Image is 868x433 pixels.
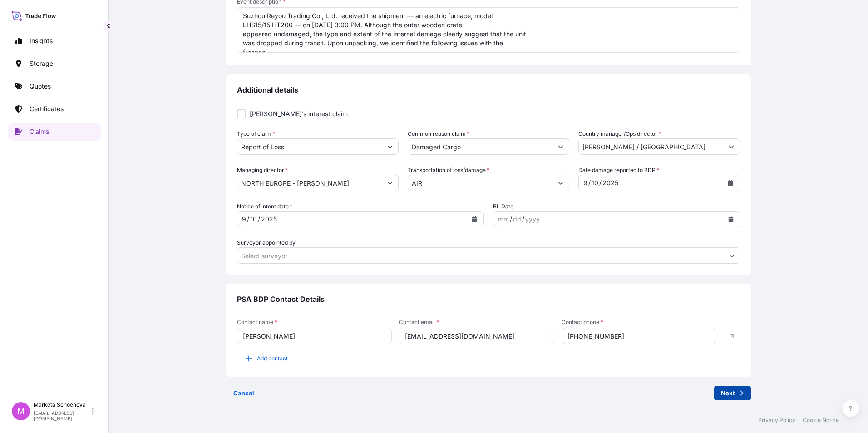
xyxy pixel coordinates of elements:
[512,214,522,225] div: day,
[226,386,261,400] button: Cancel
[591,177,599,188] div: day,
[237,319,392,326] span: Contact name
[467,212,482,226] button: Calendar
[237,166,288,175] label: Managing director
[30,127,49,136] p: Claims
[237,238,296,247] label: Surveyor appointed by
[562,319,717,326] span: Contact phone
[578,166,659,175] span: Date damage reported to BDP
[588,177,591,188] div: /
[257,354,288,363] span: Add contact
[602,177,619,188] div: year,
[237,295,325,304] span: PSA BDP Contact Details
[237,175,382,191] input: Select managing director
[524,214,541,225] div: year,
[579,138,723,155] input: Select director
[724,247,740,264] button: Show suggestions
[250,109,348,118] span: [PERSON_NAME]’s interest claim
[408,175,552,191] input: Select transportation
[8,77,101,95] a: Quotes
[582,177,588,188] div: month,
[237,328,392,344] input: Who can we talk to?
[241,214,247,225] div: month,
[578,129,661,138] label: Country manager/Ops director
[493,202,513,211] span: BL Date
[237,129,275,138] label: Type of claim
[8,32,101,50] a: Insights
[510,214,512,225] div: /
[237,85,298,94] span: Additional details
[399,328,554,344] input: Who can we email?
[599,177,602,188] div: /
[237,138,382,155] input: Select type
[34,410,90,421] p: [EMAIL_ADDRESS][DOMAIN_NAME]
[723,176,738,190] button: Calendar
[237,247,724,264] input: Select surveyor
[714,386,751,400] button: Next
[408,129,469,138] label: Common reason claim
[30,59,53,68] p: Storage
[237,202,292,211] span: Notice of intent date
[803,417,839,424] a: Cookie Notice
[399,319,554,326] span: Contact email
[382,175,398,191] button: Show suggestions
[724,212,738,226] button: Calendar
[552,175,569,191] button: Show suggestions
[17,407,25,416] span: M
[249,214,258,225] div: day,
[30,82,51,91] p: Quotes
[8,100,101,118] a: Certificates
[382,138,398,155] button: Show suggestions
[8,123,101,141] a: Claims
[723,138,740,155] button: Show suggestions
[30,104,64,113] p: Certificates
[30,36,53,45] p: Insights
[721,389,735,398] p: Next
[522,214,524,225] div: /
[237,351,295,366] button: Add contact
[497,214,510,225] div: month,
[8,54,101,73] a: Storage
[408,166,489,175] label: Transportation of loss/damage
[258,214,260,225] div: /
[237,7,740,53] textarea: Suzhou Reyou Trading Co., Ltd. received the shipment — an electric furnace, model LHS15/15 HT200 ...
[233,389,254,398] p: Cancel
[758,417,795,424] a: Privacy Policy
[562,328,717,344] input: +1 (111) 111-111
[552,138,569,155] button: Show suggestions
[34,401,90,408] p: Marketa Schoenova
[408,138,552,155] input: Select reason
[260,214,278,225] div: year,
[247,214,249,225] div: /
